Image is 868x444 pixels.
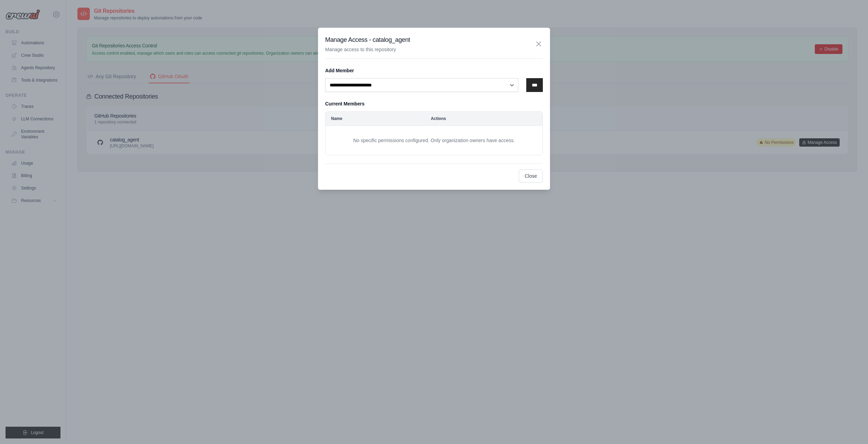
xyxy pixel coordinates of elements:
td: No specific permissions configured. Only organization owners have access. [325,126,542,155]
h5: Current Members [325,100,543,107]
th: Actions [425,112,542,126]
button: Close [519,169,543,183]
h3: Manage Access - catalog_agent [325,35,410,45]
th: Name [325,112,425,126]
p: Manage access to this repository [325,46,410,53]
h5: Add Member [325,67,543,74]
